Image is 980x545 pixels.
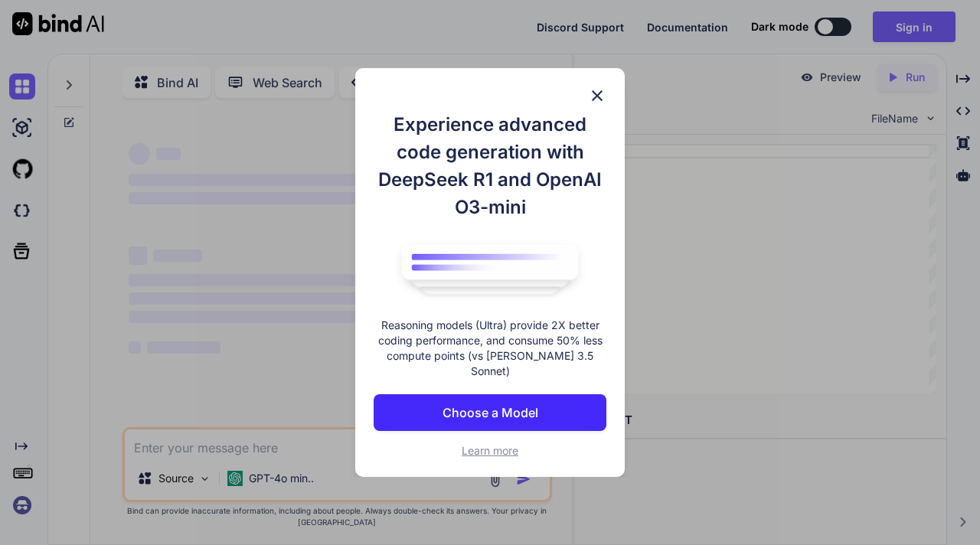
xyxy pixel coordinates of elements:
span: Learn more [462,444,518,457]
img: close [588,86,606,105]
button: Choose a Model [374,394,606,431]
h1: Experience advanced code generation with DeepSeek R1 and OpenAI O3-mini [374,111,606,221]
p: Choose a Model [443,403,538,422]
p: Reasoning models (Ultra) provide 2X better coding performance, and consume 50% less compute point... [374,318,606,379]
img: bind logo [390,237,590,302]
